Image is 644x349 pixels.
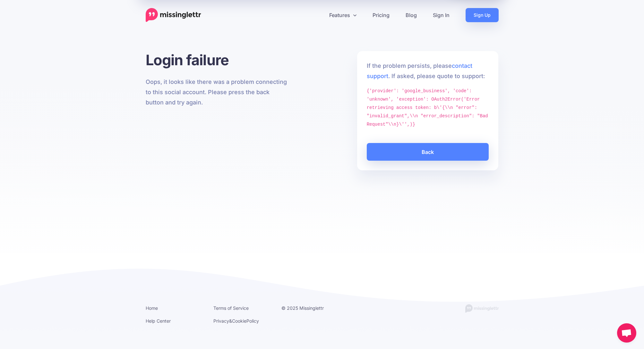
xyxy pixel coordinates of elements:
[398,8,425,22] a: Blog
[367,143,489,161] a: Back
[146,51,287,69] h1: Login failure
[232,318,246,324] a: Cookie
[213,305,249,311] a: Terms of Service
[367,88,488,127] code: {'provider': 'google_business', 'code': 'unknown', 'exception': OAuth2Error('Error retrieving acc...
[146,305,158,311] a: Home
[425,8,458,22] a: Sign In
[281,304,340,312] li: © 2025 Missinglettr
[321,8,365,22] a: Features
[146,77,287,108] p: Oops, it looks like there was a problem connecting to this social account. Please press the back ...
[365,8,398,22] a: Pricing
[617,323,636,343] a: Chat abierto
[146,318,171,324] a: Help Center
[213,317,272,325] li: & Policy
[367,61,489,81] p: If the problem persists, please . If asked, please quote to support:
[466,8,499,22] a: Sign Up
[213,318,229,324] a: Privacy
